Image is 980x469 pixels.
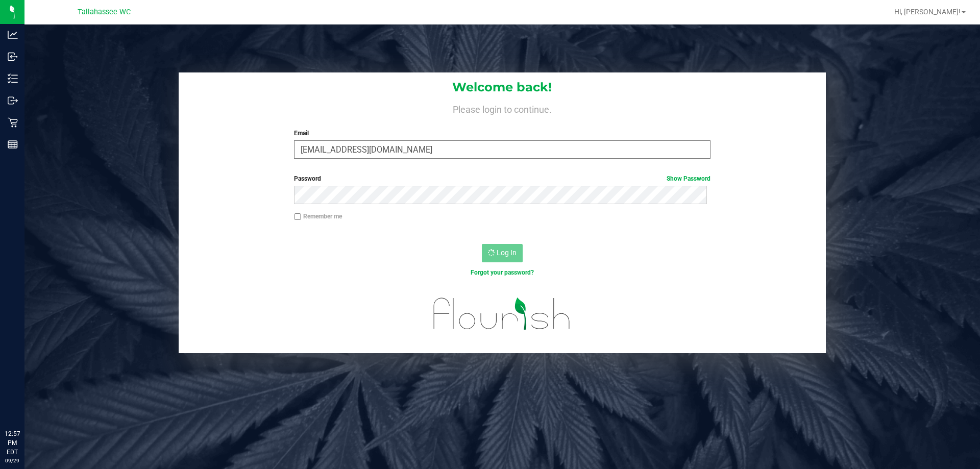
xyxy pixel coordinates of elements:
[179,81,826,94] h1: Welcome back!
[294,129,710,138] label: Email
[8,30,18,40] inline-svg: Analytics
[294,212,342,221] label: Remember me
[294,213,301,220] input: Remember me
[8,73,18,84] inline-svg: Inventory
[8,95,18,106] inline-svg: Outbound
[421,288,583,340] img: flourish_logo.svg
[8,117,18,128] inline-svg: Retail
[5,457,20,464] p: 09/29
[471,269,534,276] a: Forgot your password?
[667,175,710,182] a: Show Password
[8,52,18,62] inline-svg: Inbound
[894,8,961,16] span: Hi, [PERSON_NAME]!
[8,139,18,150] inline-svg: Reports
[482,244,523,262] button: Log In
[179,102,826,114] h4: Please login to continue.
[294,175,321,182] span: Password
[5,429,20,457] p: 12:57 PM EDT
[78,8,131,16] span: Tallahassee WC
[497,249,517,257] span: Log In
